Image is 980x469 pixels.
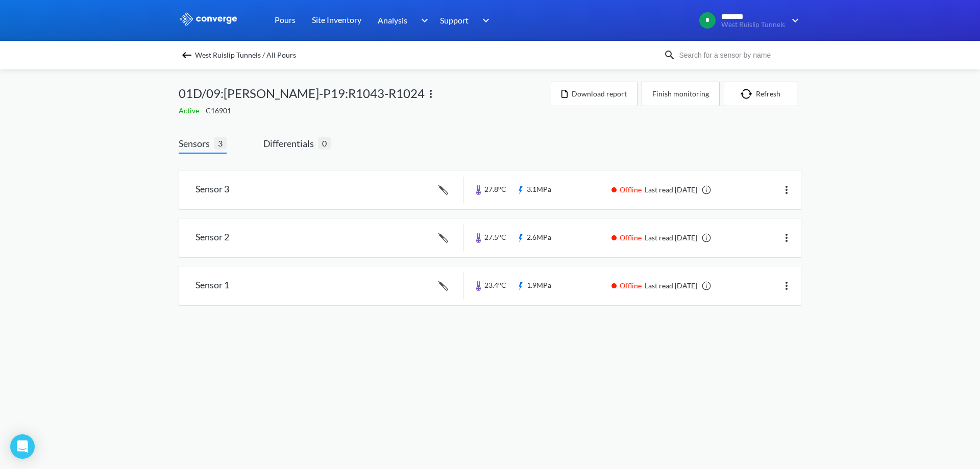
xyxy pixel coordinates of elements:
[214,137,227,150] span: 3
[195,48,296,62] span: West Ruislip Tunnels / All Pours
[780,184,793,196] img: more.svg
[664,49,676,61] img: icon-search.svg
[642,82,720,106] button: Finish monitoring
[179,105,551,116] div: C16901
[561,90,568,98] img: icon-file.svg
[780,232,793,244] img: more.svg
[179,84,425,103] span: 01D/09:[PERSON_NAME]-P19:R1043-R1024
[179,136,214,151] span: Sensors
[179,12,238,26] img: logo_ewhite.svg
[425,88,437,100] img: more.svg
[741,89,756,99] img: icon-refresh.svg
[676,50,799,61] input: Search for a sensor by name
[181,49,193,61] img: backspace.svg
[318,137,331,150] span: 0
[551,82,638,106] button: Download report
[263,136,318,151] span: Differentials
[785,14,801,27] img: downArrow.svg
[721,21,785,29] span: West Ruislip Tunnels
[378,14,407,27] span: Analysis
[724,82,797,106] button: Refresh
[179,106,201,115] span: Active
[780,280,793,292] img: more.svg
[414,14,431,27] img: downArrow.svg
[10,434,35,459] div: Open Intercom Messenger
[476,14,492,27] img: downArrow.svg
[201,106,206,115] span: -
[440,14,469,27] span: Support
